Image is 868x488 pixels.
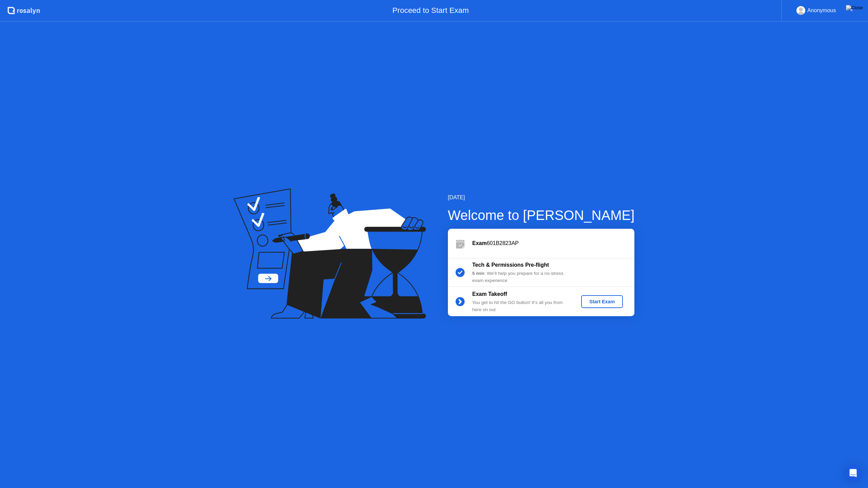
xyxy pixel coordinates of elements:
[472,271,485,276] b: 5 min
[845,465,861,481] div: Open Intercom Messenger
[807,6,836,15] div: Anonymous
[581,295,623,308] button: Start Exam
[584,299,620,304] div: Start Exam
[846,5,863,11] img: Close
[472,291,507,297] b: Exam Takeoff
[472,262,549,268] b: Tech & Permissions Pre-flight
[448,194,635,202] div: [DATE]
[472,299,570,313] div: You get to hit the GO button! It’s all you from here on out
[472,240,487,246] b: Exam
[472,270,570,284] div: : We’ll help you prepare for a no-stress exam experience
[448,205,635,225] div: Welcome to [PERSON_NAME]
[472,239,634,247] div: 601B2823AP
